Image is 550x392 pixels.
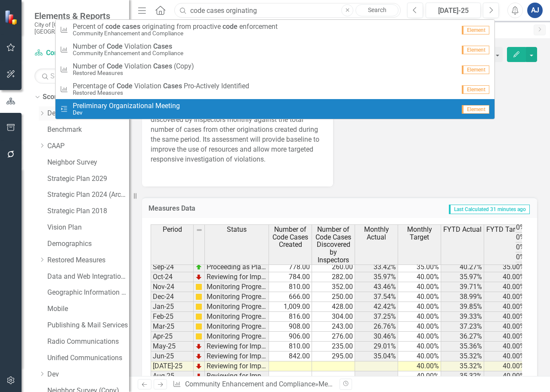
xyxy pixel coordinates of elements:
[205,292,269,302] td: Monitoring Progress
[426,3,481,18] button: [DATE]-25
[398,371,441,381] td: 40.00%
[117,82,133,90] strong: Code
[73,62,194,70] span: N u m b e r o f V i o l a t i o n ( C o p y )
[314,226,353,264] span: Number of Code Cases Discovered by Inspectors
[195,363,202,370] img: TnMDeAgwAPMxUmUi88jYAAAAAElFTkSuQmCC
[47,255,129,265] a: Restored Measures
[398,322,441,332] td: 40.00%
[163,82,182,90] strong: Cases
[56,79,494,99] a: Percentage of Code Violation Cases Pro-Actively IdentifiedRestored MeasuresElement
[484,262,527,272] td: 35.00%
[173,380,333,389] div: » »
[441,312,484,322] td: 39.33%
[462,65,489,74] span: Element
[205,322,269,332] td: Monitoring Progress
[195,264,202,271] img: zOikAAAAAElFTkSuQmCC
[56,40,494,59] a: Number of Violation CasesCommunity Enhancement and ComplianceElement
[441,302,484,312] td: 39.85%
[312,272,355,282] td: 282.00
[195,293,202,300] img: cBAA0RP0Y6D5n+AAAAAElFTkSuQmCC
[73,82,249,90] span: P e r c e n t a g e o f V i o l a t i o n P r o - A c t i v e l y I d e n t i f i e d
[441,371,484,381] td: 35.32%
[312,292,355,302] td: 250.00
[4,10,19,25] img: ClearPoint Strategy
[47,239,129,249] a: Demographics
[153,42,172,50] strong: Cases
[47,272,129,282] a: Data and Web Integration Services
[355,272,398,282] td: 35.97%
[398,332,441,342] td: 40.00%
[441,322,484,332] td: 37.23%
[398,292,441,302] td: 40.00%
[151,352,194,361] td: Jun-25
[151,272,194,282] td: Oct-24
[73,30,278,37] small: Community Enhancement and Compliance
[47,206,129,216] a: Strategic Plan 2018
[151,322,194,332] td: Mar-25
[73,43,183,50] span: N u m b e r o f V i o l a t i o n
[269,292,312,302] td: 666.00
[527,3,543,18] button: AJ
[34,48,121,58] a: Community Enhancement and Compliance
[47,288,129,298] a: Geographic Information System (GIS)
[355,302,398,312] td: 42.42%
[443,226,482,233] span: FYTD Actual
[148,205,288,212] h3: Measures Data
[47,125,129,135] a: Benchmark
[56,59,494,79] a: Number of Violation Cases (Copy)Restored MeasuresElement
[355,4,399,16] a: Search
[269,272,312,282] td: 784.00
[441,292,484,302] td: 38.99%
[484,342,527,352] td: 40.00%
[486,226,525,233] span: FYTD Target
[462,46,489,54] span: Element
[151,312,194,322] td: Feb-25
[398,272,441,282] td: 40.00%
[398,302,441,312] td: 40.00%
[312,342,355,352] td: 235.00
[484,292,527,302] td: 40.00%
[398,282,441,292] td: 40.00%
[151,292,194,302] td: Dec-24
[205,282,269,292] td: Monitoring Progress
[312,352,355,361] td: 295.00
[47,353,129,363] a: Unified Communications
[269,342,312,352] td: 810.00
[151,262,194,272] td: Sep-24
[43,92,78,102] a: Scorecards
[151,104,324,166] p: The measure will focus on the number of cases discovered by inspectors monthly against the total ...
[271,226,310,249] span: Number of Code Cases Created
[269,352,312,361] td: 842.00
[205,342,269,352] td: Reviewing for Improvement
[153,62,172,70] strong: Cases
[441,332,484,342] td: 36.27%
[441,282,484,292] td: 39.71%
[441,361,484,371] td: 35.32%
[47,190,129,200] a: Strategic Plan 2024 (Archive)
[34,21,121,35] small: City of [GEOGRAPHIC_DATA], [GEOGRAPHIC_DATA]
[355,312,398,322] td: 37.25%
[484,272,527,282] td: 40.00%
[355,282,398,292] td: 43.46%
[47,109,129,118] a: Department Scorecards
[398,352,441,361] td: 40.00%
[151,282,194,292] td: Nov-24
[269,312,312,322] td: 816.00
[73,50,183,56] small: Community Enhancement and Compliance
[398,262,441,272] td: 35.00%
[122,22,140,31] strong: cases
[163,226,182,233] span: Period
[195,313,202,320] img: cBAA0RP0Y6D5n+AAAAAElFTkSuQmCC
[484,352,527,361] td: 40.00%
[227,226,247,233] span: Status
[355,292,398,302] td: 37.54%
[174,3,401,18] input: Search ClearPoint...
[195,373,202,380] img: TnMDeAgwAPMxUmUi88jYAAAAAElFTkSuQmCC
[205,371,269,381] td: Reviewing for Improvement
[185,380,315,388] a: Community Enhancement and Compliance
[47,141,129,151] a: CAAP
[56,99,494,119] a: Preliminary Organizational MeetingDevElement
[205,361,269,371] td: Reviewing for Improvement
[205,312,269,322] td: Monitoring Progress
